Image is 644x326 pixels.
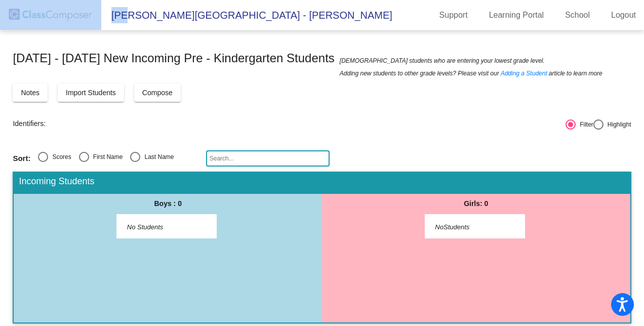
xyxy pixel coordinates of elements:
div: Highlight [603,120,631,129]
button: Import Students [58,84,124,102]
button: Compose [134,84,181,102]
div: Boys : 0 [14,194,322,214]
span: Adding new students to other grade levels? Please visit our article to learn more [340,68,602,78]
span: Incoming Students [19,176,94,187]
span: No Students [127,222,190,232]
div: Scores [48,152,71,161]
a: Adding a Student [501,68,547,78]
a: Logout [603,7,644,23]
a: Support [431,7,476,23]
input: Search... [206,150,330,167]
div: Girls: 0 [322,194,630,214]
button: Notes [13,84,48,102]
a: Identifiers: [13,119,46,128]
div: Last Name [140,152,174,161]
span: [PERSON_NAME][GEOGRAPHIC_DATA] - [PERSON_NAME] [101,7,392,23]
span: Notes [21,89,39,97]
div: Filter [576,120,593,129]
a: School [557,7,598,23]
a: Learning Portal [481,7,552,23]
span: [DEMOGRAPHIC_DATA] students who are entering your lowest grade level. [340,56,545,66]
div: First Name [89,152,123,161]
span: Compose [142,89,173,97]
span: Import Students [66,89,116,97]
span: NoStudents [435,222,498,232]
span: Sort: [13,154,30,163]
mat-radio-group: Select an option [13,152,198,165]
span: [DATE] - [DATE] New Incoming Pre - Kindergarten Students [13,50,334,66]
